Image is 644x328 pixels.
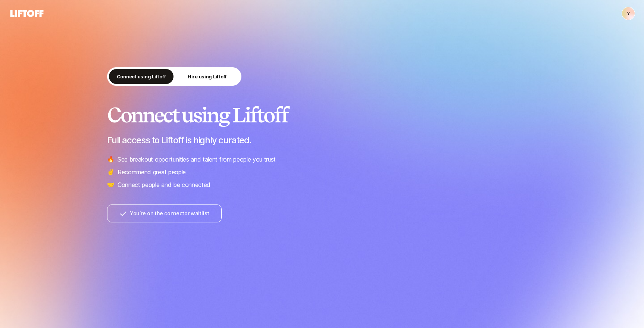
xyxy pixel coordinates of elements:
[118,180,210,190] p: Connect people and be connected
[107,204,222,222] button: You’re on the connector waitlist
[107,154,115,164] span: 🔥
[118,154,276,164] p: See breakout opportunities and talent from people you trust
[118,167,186,177] p: Recommend great people
[627,9,630,18] p: Y
[622,7,635,20] button: Y
[107,135,537,146] p: Full access to Liftoff is highly curated.
[107,167,115,177] span: ✌️
[107,104,537,126] h2: Connect using Liftoff
[117,73,166,80] p: Connect using Liftoff
[188,73,227,80] p: Hire using Liftoff
[107,180,115,190] span: 🤝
